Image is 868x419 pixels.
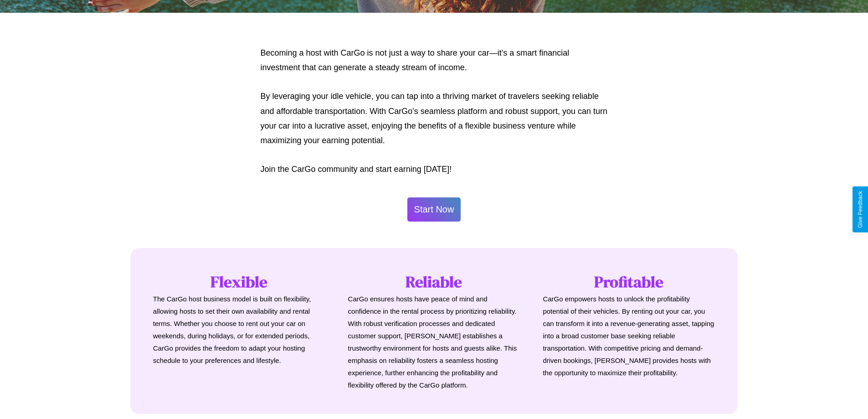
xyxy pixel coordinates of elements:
p: Join the CarGo community and start earning [DATE]! [261,162,608,176]
p: Becoming a host with CarGo is not just a way to share your car—it's a smart financial investment ... [261,46,608,75]
p: CarGo empowers hosts to unlock the profitability potential of their vehicles. By renting out your... [543,293,715,379]
button: Start Now [407,197,461,222]
h1: Flexible [153,271,325,293]
h1: Reliable [348,271,520,293]
h1: Profitable [543,271,715,293]
div: Give Feedback [857,191,863,228]
p: By leveraging your idle vehicle, you can tap into a thriving market of travelers seeking reliable... [261,89,608,148]
p: The CarGo host business model is built on flexibility, allowing hosts to set their own availabili... [153,293,325,367]
p: CarGo ensures hosts have peace of mind and confidence in the rental process by prioritizing relia... [348,293,520,391]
